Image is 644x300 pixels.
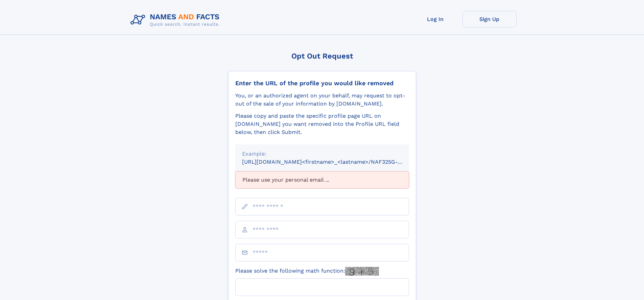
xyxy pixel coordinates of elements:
a: Sign Up [462,11,517,27]
div: Please copy and paste the specific profile page URL on [DOMAIN_NAME] you want removed into the Pr... [235,112,409,136]
div: Enter the URL of the profile you would like removed [235,79,409,87]
div: Please use your personal email ... [235,171,409,188]
div: Opt Out Request [228,52,416,60]
small: [URL][DOMAIN_NAME]<firstname>_<lastname>/NAF325G-xxxxxxxx [242,159,422,165]
label: Please solve the following math function: [235,267,379,276]
div: Example: [242,150,402,158]
div: You, or an authorized agent on your behalf, may request to opt-out of the sale of your informatio... [235,92,409,108]
a: Log In [408,11,462,27]
img: Logo Names and Facts [128,11,225,29]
